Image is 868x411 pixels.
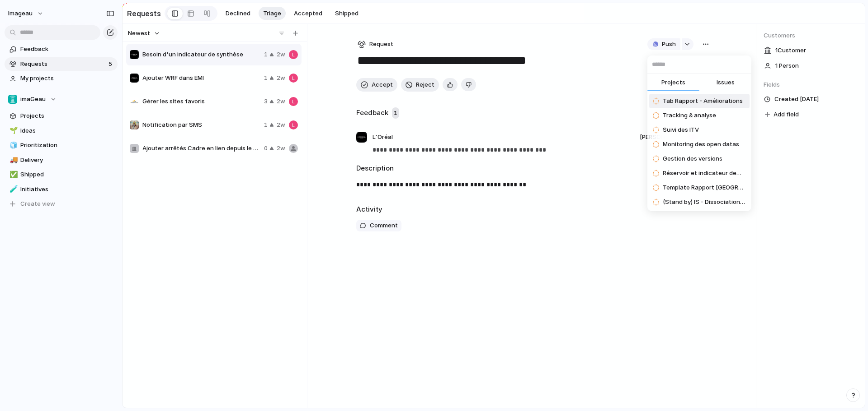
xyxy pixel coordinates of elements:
span: Tab Rapport - Améliorations [663,97,743,106]
span: Suivi des ITV [663,125,699,134]
span: Projects [661,78,685,87]
span: Gestion des versions [663,154,722,163]
span: Issues [717,78,735,87]
span: Monitoring des open datas [663,140,739,149]
span: Réservoir et indicateur demande en eau [663,169,746,178]
span: Tracking & analyse [663,111,716,120]
button: Projects [647,74,699,92]
span: (Stand by) IS - Dissociation Collectivités / Industries [663,198,746,207]
span: Template Rapport [GEOGRAPHIC_DATA] (AO 29) [663,183,746,192]
button: Issues [699,74,751,92]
